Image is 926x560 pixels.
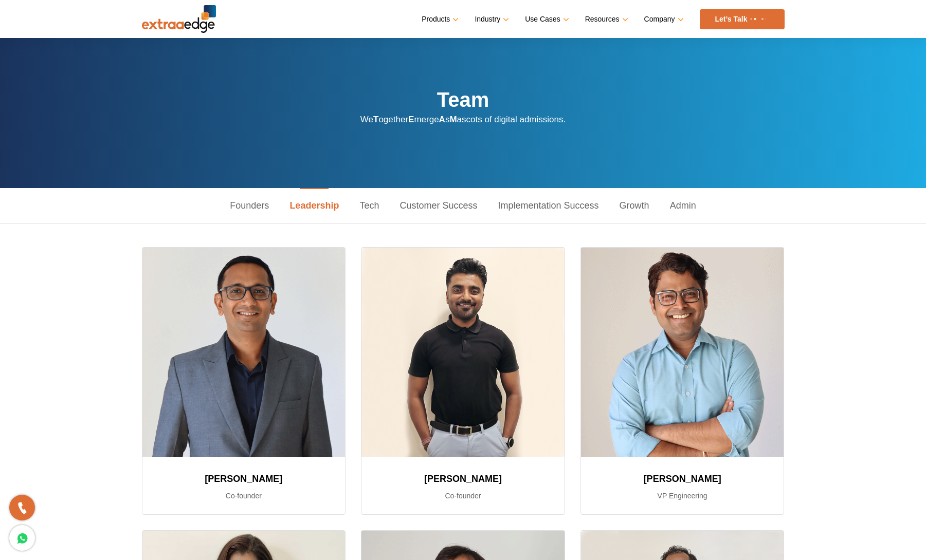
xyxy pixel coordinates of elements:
a: Resources [585,12,626,27]
h3: [PERSON_NAME] [374,470,552,488]
strong: A [439,115,445,124]
a: Use Cases [525,12,567,27]
a: Customer Success [389,188,487,223]
h3: [PERSON_NAME] [155,470,333,488]
a: Let’s Talk [700,9,785,29]
a: Tech [349,188,389,223]
a: Company [644,12,682,27]
p: Co-founder [155,490,333,502]
strong: Team [437,88,489,111]
p: VP Engineering [593,490,772,502]
p: We ogether merge s ascots of digital admissions. [360,112,566,127]
p: Co-founder [374,490,552,502]
a: Industry [475,12,507,27]
a: Founders [220,188,279,223]
a: Leadership [279,188,349,223]
a: Admin [660,188,706,223]
a: Products [422,12,457,27]
h3: [PERSON_NAME] [593,470,772,488]
strong: M [449,115,457,124]
a: Implementation Success [488,188,609,223]
a: Growth [609,188,660,223]
strong: T [373,115,378,124]
strong: E [408,115,414,124]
